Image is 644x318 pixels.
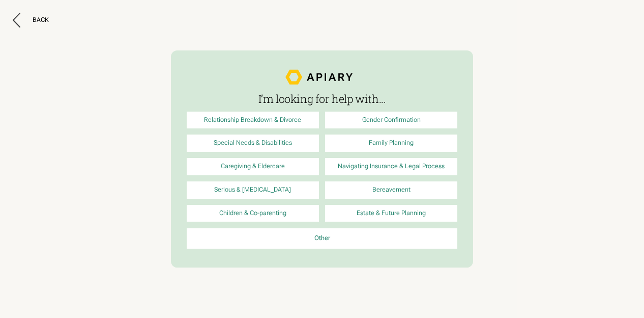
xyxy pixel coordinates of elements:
button: Back [13,13,49,28]
a: Caregiving & Eldercare [187,158,319,175]
a: Navigating Insurance & Legal Process [325,158,457,175]
div: Back [33,16,49,24]
h3: I’m looking for help with... [187,93,457,105]
a: Family Planning [325,135,457,151]
a: Estate & Future Planning [325,205,457,222]
a: Serious & [MEDICAL_DATA] [187,181,319,198]
a: Children & Co-parenting [187,205,319,222]
a: Other [187,228,457,249]
a: Bereavement [325,181,457,198]
a: Special Needs & Disabilities [187,135,319,151]
a: Gender Confirmation [325,112,457,128]
a: Relationship Breakdown & Divorce [187,112,319,128]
